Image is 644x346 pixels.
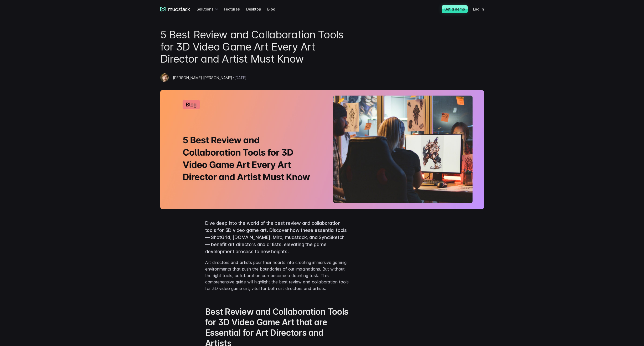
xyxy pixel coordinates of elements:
[473,4,490,14] a: Log in
[160,73,169,82] img: Mazze Whiteley
[232,75,246,80] span: • [DATE]
[173,75,232,80] span: [PERSON_NAME] [PERSON_NAME]
[224,4,246,14] a: Features
[205,259,350,292] p: Art directors and artists pour their hearts into creating immersive gaming environments that push...
[205,220,350,255] p: Dive deep into the world of the best review and collaboration tools for 3D video game art. Discov...
[160,7,190,12] a: mudstack logo
[442,5,468,13] a: Get a demo
[197,4,220,14] div: Solutions
[160,29,350,65] h1: 5 Best Review and Collaboration Tools for 3D Video Game Art Every Art Director and Artist Must Know
[246,4,267,14] a: Desktop
[267,4,281,14] a: Blog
